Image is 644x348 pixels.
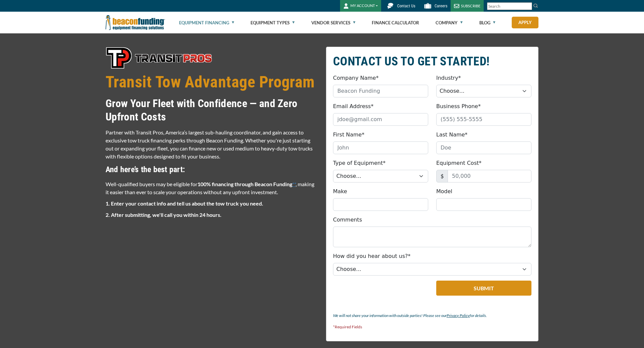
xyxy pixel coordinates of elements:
h4: And here’s the best part: [106,164,318,175]
input: Beacon Funding [333,85,428,97]
input: 50,000 [448,170,531,183]
a: Finance Calculator [372,12,419,33]
a: Equipment Types [251,12,295,33]
h1: Transit Tow Advantage Program [106,72,318,92]
input: (555) 555-5555 [436,113,531,126]
p: Well-qualified buyers may be eligible for , making it easier than ever to scale your operations w... [106,180,318,196]
p: *Required Fields [333,323,531,331]
label: Equipment Cost* [436,159,482,167]
label: Comments [333,216,362,224]
label: Company Name* [333,74,378,82]
a: Vendor Services [311,12,355,33]
h2: CONTACT US TO GET STARTED! [333,54,531,69]
label: How did you hear about us?* [333,252,411,260]
label: Model [436,188,452,196]
h3: Grow Your Fleet with Confidence — and Zero Upfront Costs [106,97,318,123]
a: Clear search text [525,4,530,9]
label: Last Name* [436,131,468,139]
label: Make [333,188,347,196]
label: Industry* [436,74,461,82]
label: Type of Equipment* [333,159,385,167]
input: Doe [436,141,531,154]
img: Search [533,3,538,8]
img: Beacon Funding Corporation logo [106,12,165,33]
a: Company [436,12,463,33]
label: Email Address* [333,102,373,110]
a: Privacy Policy [447,313,470,318]
button: Submit [436,281,531,296]
label: Business Phone* [436,102,481,110]
input: Search [487,2,532,10]
input: John [333,141,428,154]
a: Blog [479,12,495,33]
label: First Name* [333,131,364,139]
strong: 100% financing through Beacon Funding [197,181,292,187]
p: We will not share your information with outside parties! Please see our for details. [333,312,531,320]
strong: 1. Enter your contact info and tell us about the tow truck you need. [106,200,263,207]
span: $ [436,170,448,183]
img: Transit Pros Logo [106,47,212,69]
input: jdoe@gmail.com [333,113,428,126]
p: Partner with Transit Pros, America’s largest sub-hauling coordinator, and gain access to exclusiv... [106,128,318,160]
iframe: reCAPTCHA [333,281,414,301]
span: Contact Us [397,4,415,8]
a: Apply [512,17,538,28]
strong: 2. After submitting, we'll call you within 24 hours. [106,212,221,218]
span: Careers [435,4,447,8]
a: Equipment Financing [179,12,234,33]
